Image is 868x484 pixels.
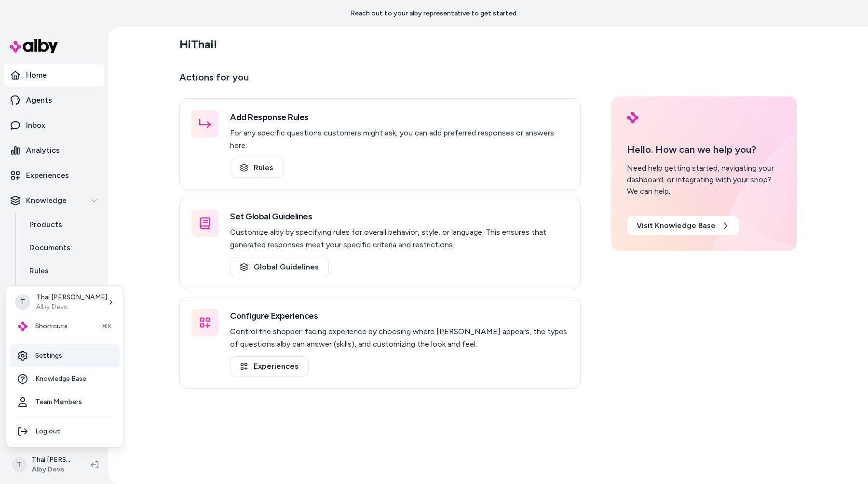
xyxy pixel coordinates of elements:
[36,302,107,312] p: Alby Devs
[15,295,30,310] span: T
[102,323,112,330] span: ⌘K
[10,390,120,414] a: Team Members
[35,322,68,331] span: Shortcuts
[36,293,107,302] p: Thai [PERSON_NAME]
[10,344,120,367] a: Settings
[35,374,86,384] span: Knowledge Base
[18,322,27,331] img: alby Logo
[10,420,120,443] div: Log out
